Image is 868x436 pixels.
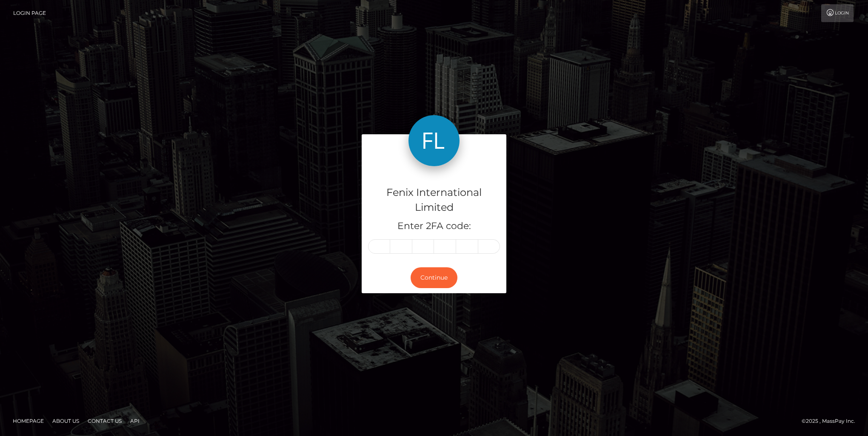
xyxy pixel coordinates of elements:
a: Homepage [9,414,47,428]
h4: Fenix International Limited [368,185,500,215]
a: Contact Us [84,414,125,428]
a: Login [821,4,854,22]
a: Login Page [13,4,46,22]
a: About Us [49,414,83,428]
a: API [127,414,143,428]
img: Fenix International Limited [408,115,460,166]
h5: Enter 2FA code: [368,220,500,233]
button: Continue [411,267,457,288]
div: © 2025 , MassPay Inc. [802,416,862,426]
